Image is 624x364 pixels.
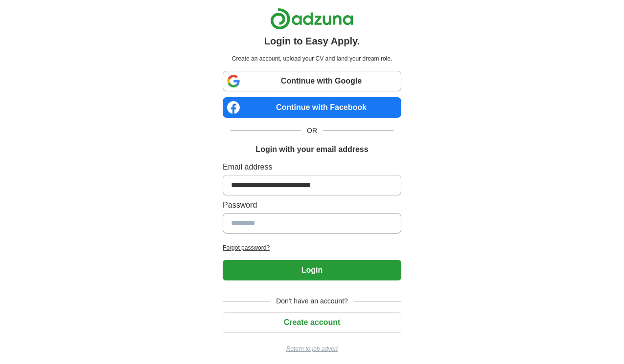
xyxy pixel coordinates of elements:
a: Continue with Google [223,71,401,91]
img: Adzuna logo [270,8,353,30]
a: Return to job advert [223,344,401,353]
label: Password [223,199,401,211]
a: Continue with Facebook [223,97,401,118]
p: Create an account, upload your CV and land your dream role. [225,54,399,63]
button: Login [223,260,401,280]
button: Create account [223,312,401,333]
a: Create account [223,318,401,326]
span: Don't have an account? [270,296,354,306]
label: Email address [223,161,401,173]
a: Forgot password? [223,243,401,252]
span: OR [301,126,323,136]
h1: Login to Easy Apply. [264,34,360,48]
h1: Login with your email address [255,144,368,155]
